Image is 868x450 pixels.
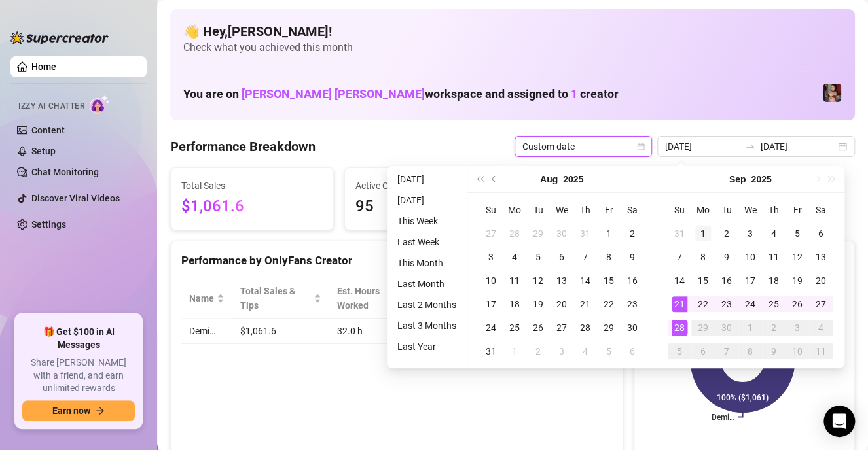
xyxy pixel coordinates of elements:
[742,296,758,312] div: 24
[624,226,640,241] div: 2
[715,269,738,292] td: 2025-09-16
[392,318,461,334] li: Last 3 Months
[813,320,829,336] div: 4
[762,316,786,339] td: 2025-10-02
[392,234,461,250] li: Last Week
[554,296,570,312] div: 20
[503,316,526,339] td: 2025-08-25
[503,222,526,245] td: 2025-07-28
[745,141,755,152] span: to
[31,193,120,203] a: Discover Viral Videos
[695,320,711,336] div: 29
[691,222,715,245] td: 2025-09-01
[624,343,640,359] div: 6
[526,292,550,316] td: 2025-08-19
[573,339,597,363] td: 2025-09-04
[621,245,644,269] td: 2025-08-09
[550,222,573,245] td: 2025-07-30
[691,245,715,269] td: 2025-09-08
[483,249,499,265] div: 3
[691,269,715,292] td: 2025-09-15
[483,296,499,312] div: 17
[624,273,640,288] div: 16
[668,316,691,339] td: 2025-09-28
[668,222,691,245] td: 2025-08-31
[483,226,499,241] div: 27
[719,226,734,241] div: 2
[31,167,99,177] a: Chat Monitoring
[503,245,526,269] td: 2025-08-04
[563,166,583,192] button: Choose a year
[695,343,711,359] div: 6
[550,316,573,339] td: 2025-08-27
[503,198,526,222] th: Mo
[668,269,691,292] td: 2025-09-14
[766,226,782,241] div: 4
[573,198,597,222] th: Th
[597,316,621,339] td: 2025-08-29
[479,316,503,339] td: 2025-08-24
[691,316,715,339] td: 2025-09-29
[507,296,522,312] div: 18
[503,269,526,292] td: 2025-08-11
[183,22,842,41] h4: 👋 Hey, [PERSON_NAME] !
[715,292,738,316] td: 2025-09-23
[762,198,786,222] th: Th
[621,339,644,363] td: 2025-09-06
[786,269,809,292] td: 2025-09-19
[786,222,809,245] td: 2025-09-05
[762,339,786,363] td: 2025-10-09
[507,320,522,336] div: 25
[577,343,593,359] div: 4
[738,339,762,363] td: 2025-10-08
[577,249,593,265] div: 7
[601,249,617,265] div: 8
[809,245,833,269] td: 2025-09-13
[554,249,570,265] div: 6
[554,273,570,288] div: 13
[31,125,65,135] a: Content
[738,198,762,222] th: We
[232,279,329,319] th: Total Sales & Tips
[392,339,461,355] li: Last Year
[762,292,786,316] td: 2025-09-25
[189,291,214,305] span: Name
[530,249,546,265] div: 5
[10,31,109,44] img: logo-BBDzfeDw.svg
[183,87,619,101] h1: You are on workspace and assigned to creator
[337,284,408,313] div: Est. Hours Worked
[522,137,644,156] span: Custom date
[503,292,526,316] td: 2025-08-18
[483,320,499,336] div: 24
[813,273,829,288] div: 20
[550,245,573,269] td: 2025-08-06
[672,226,687,241] div: 31
[762,269,786,292] td: 2025-09-18
[329,319,427,344] td: 32.0 h
[624,296,640,312] div: 23
[573,245,597,269] td: 2025-08-07
[577,226,593,241] div: 31
[487,166,501,192] button: Previous month (PageUp)
[597,245,621,269] td: 2025-08-08
[789,226,805,241] div: 5
[507,343,522,359] div: 1
[392,255,461,271] li: This Month
[503,339,526,363] td: 2025-09-01
[719,249,734,265] div: 9
[573,222,597,245] td: 2025-07-31
[540,166,558,192] button: Choose a month
[813,296,829,312] div: 27
[621,222,644,245] td: 2025-08-02
[530,226,546,241] div: 29
[766,343,782,359] div: 9
[621,269,644,292] td: 2025-08-16
[786,198,809,222] th: Fr
[742,273,758,288] div: 17
[96,406,105,415] span: arrow-right
[601,226,617,241] div: 1
[786,339,809,363] td: 2025-10-10
[719,273,734,288] div: 16
[530,273,546,288] div: 12
[719,343,734,359] div: 7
